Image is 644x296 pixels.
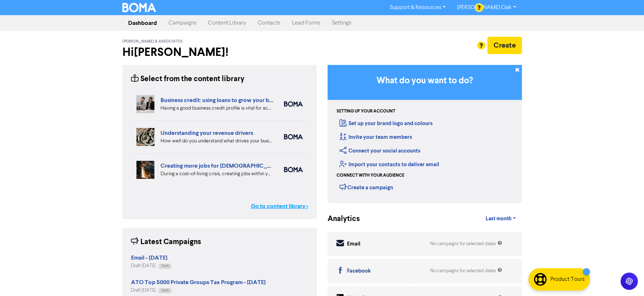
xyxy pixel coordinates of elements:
[339,120,433,127] a: Set up your brand logo and colours
[339,182,393,193] div: Create a campaign
[286,16,326,30] a: Lead Forms
[430,240,502,247] div: No campaigns for selected dates
[161,170,273,178] div: During a cost-of-living crisis, creating jobs within your local community is one of the most impo...
[131,74,244,85] div: Select from the content library
[339,147,420,154] a: Connect your social accounts
[486,216,512,222] span: Last month
[131,237,201,248] div: Latest Campaigns
[284,134,303,140] img: boma_accounting
[122,16,163,30] a: Dashboard
[131,280,266,286] a: ATO Top 5000 Private Groups Tax Program - [DATE]
[339,134,412,141] a: Invite your team members
[131,287,266,294] div: Draft [DATE]
[480,212,522,226] a: Last month
[328,65,522,203] div: Getting Started in BOMA
[161,264,169,268] span: Draft
[339,161,439,168] a: Import your contacts to deliver email
[608,261,644,296] iframe: Chat Widget
[328,213,351,225] div: Analytics
[131,279,266,286] strong: ATO Top 5000 Private Groups Tax Program - [DATE]
[122,45,317,59] h2: Hi [PERSON_NAME] !
[161,129,253,137] a: Understanding your revenue drivers
[347,267,371,275] div: Facebook
[202,16,252,30] a: Content Library
[252,16,286,30] a: Contacts
[122,3,156,12] img: BOMA Logo
[131,255,167,261] a: Email - [DATE]
[347,240,360,248] div: Email
[284,101,303,107] img: boma
[338,76,511,86] h3: What do you want to do?
[487,37,522,54] button: Create
[161,137,273,145] div: How well do you understand what drives your business revenue? We can help you review your numbers...
[161,289,169,292] span: Draft
[284,167,303,172] img: boma
[161,105,273,112] div: Having a good business credit profile is vital for accessing routes to funding. We look at six di...
[326,16,357,30] a: Settings
[131,254,167,261] strong: Email - [DATE]
[430,268,502,274] div: No campaigns for selected dates
[131,262,172,269] div: Draft [DATE]
[161,97,288,104] a: Business credit: using loans to grow your business
[337,108,395,115] div: Setting up your account
[384,2,451,13] a: Support & Resources
[251,202,308,211] a: Go to content library >
[337,172,404,179] div: Connect with your audience
[122,39,183,44] span: [PERSON_NAME] & Associates
[163,16,202,30] a: Campaigns
[451,2,522,13] a: [PERSON_NAME] Oak
[161,162,308,169] a: Creating more jobs for [DEMOGRAPHIC_DATA] workers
